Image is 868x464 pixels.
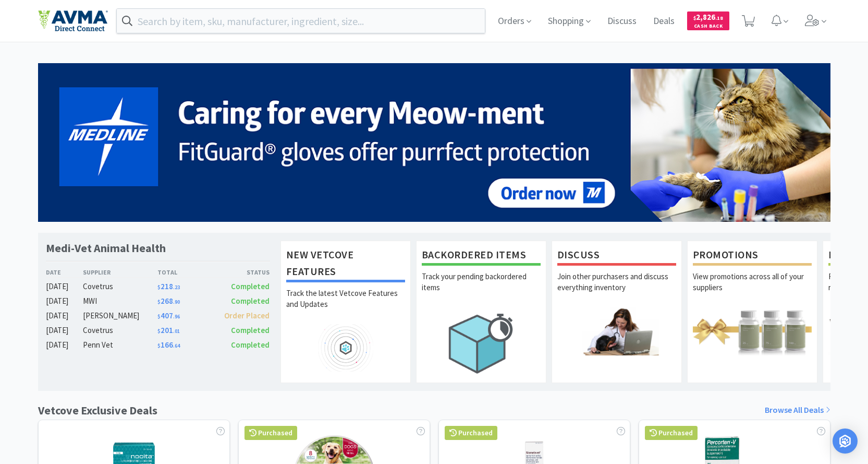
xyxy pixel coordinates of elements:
[46,310,83,322] div: [DATE]
[693,307,812,355] img: hero_promotions.png
[46,339,83,351] div: [DATE]
[280,241,411,383] a: New Vetcove FeaturesTrack the latest Vetcove Features and Updates
[157,325,180,335] span: 201
[46,295,270,307] a: [DATE]MWI$268.90Completed
[157,342,161,349] span: $
[46,280,83,293] div: [DATE]
[83,280,157,293] div: Covetrus
[83,295,157,307] div: MWI
[649,17,679,26] a: Deals
[557,307,676,355] img: hero_discuss.png
[557,246,676,266] h1: Discuss
[157,340,180,350] span: 166
[693,12,723,22] span: 2,826
[286,288,405,324] p: Track the latest Vetcove Features and Updates
[46,339,270,351] a: [DATE]Penn Vet$166.64Completed
[157,313,161,320] span: $
[693,246,812,266] h1: Promotions
[46,324,270,337] a: [DATE]Covetrus$201.01Completed
[46,324,83,337] div: [DATE]
[687,7,729,35] a: $2,826.18Cash Back
[231,281,270,291] span: Completed
[422,246,541,266] h1: Backordered Items
[157,311,180,320] span: 407
[693,15,696,21] span: $
[687,241,817,383] a: PromotionsView promotions across all of your suppliers
[693,271,812,307] p: View promotions across all of your suppliers
[552,241,682,383] a: DiscussJoin other purchasers and discuss everything inventory
[46,267,83,277] div: Date
[38,10,108,32] img: e4e33dab9f054f5782a47901c742baa9_102.png
[173,284,180,291] span: . 23
[833,429,858,454] div: Open Intercom Messenger
[83,310,157,322] div: [PERSON_NAME]
[715,15,723,21] span: . 18
[231,340,270,350] span: Completed
[214,267,270,277] div: Status
[157,267,214,277] div: Total
[117,9,485,33] input: Search by item, sku, manufacturer, ingredient, size...
[416,241,546,383] a: Backordered ItemsTrack your pending backordered items
[286,246,405,282] h1: New Vetcove Features
[693,23,723,30] span: Cash Back
[38,401,157,420] h1: Vetcove Exclusive Deals
[173,313,180,320] span: . 96
[173,328,180,335] span: . 01
[173,342,180,349] span: . 64
[46,280,270,293] a: [DATE]Covetrus$218.23Completed
[765,403,830,417] a: Browse All Deals
[38,63,830,222] img: 5b85490d2c9a43ef9873369d65f5cc4c_481.png
[286,324,405,372] img: hero_feature_roadmap.png
[157,284,161,291] span: $
[46,241,166,256] h1: Medi-Vet Animal Health
[46,310,270,322] a: [DATE][PERSON_NAME]$407.96Order Placed
[173,299,180,305] span: . 90
[603,17,641,26] a: Discuss
[422,307,541,379] img: hero_backorders.png
[83,324,157,337] div: Covetrus
[557,271,676,307] p: Join other purchasers and discuss everything inventory
[157,296,180,306] span: 268
[157,299,161,305] span: $
[231,325,270,335] span: Completed
[157,281,180,291] span: 218
[422,271,541,307] p: Track your pending backordered items
[46,295,83,307] div: [DATE]
[83,339,157,351] div: Penn Vet
[83,267,157,277] div: Supplier
[231,296,270,306] span: Completed
[157,328,161,335] span: $
[224,311,270,320] span: Order Placed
